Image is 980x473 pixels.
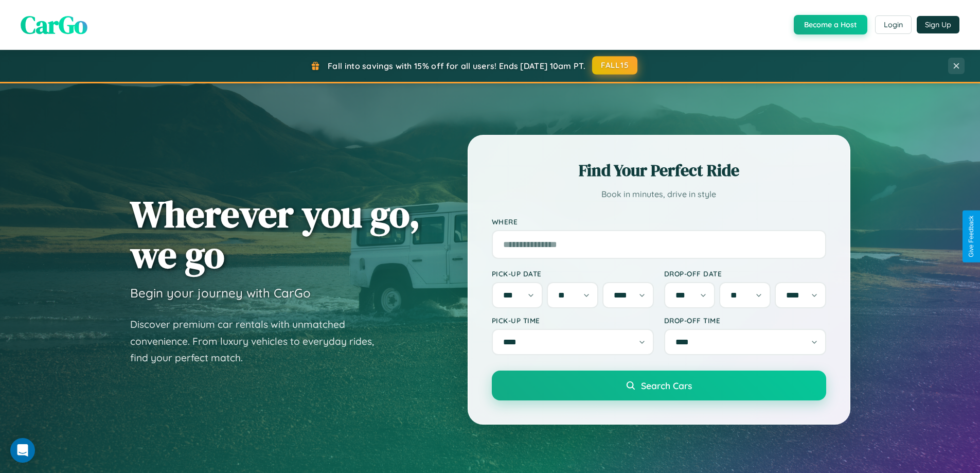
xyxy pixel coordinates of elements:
label: Drop-off Date [664,269,826,278]
div: Give Feedback [968,216,975,257]
button: Sign Up [917,16,959,33]
button: Search Cars [492,371,826,400]
button: Become a Host [794,15,867,34]
h1: Wherever you go, we go [130,194,420,275]
span: Search Cars [641,380,692,391]
span: CarGo [21,8,87,42]
label: Where [492,217,826,226]
button: FALL15 [592,56,637,75]
label: Pick-up Date [492,269,654,278]
p: Book in minutes, drive in style [492,187,826,202]
p: Discover premium car rentals with unmatched convenience. From luxury vehicles to everyday rides, ... [130,316,387,366]
span: Fall into savings with 15% off for all users! Ends [DATE] 10am PT. [328,61,585,71]
label: Pick-up Time [492,316,654,325]
h3: Begin your journey with CarGo [130,285,311,301]
div: Open Intercom Messenger [10,438,35,463]
button: Login [875,15,912,34]
label: Drop-off Time [664,316,826,325]
h2: Find Your Perfect Ride [492,159,826,182]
